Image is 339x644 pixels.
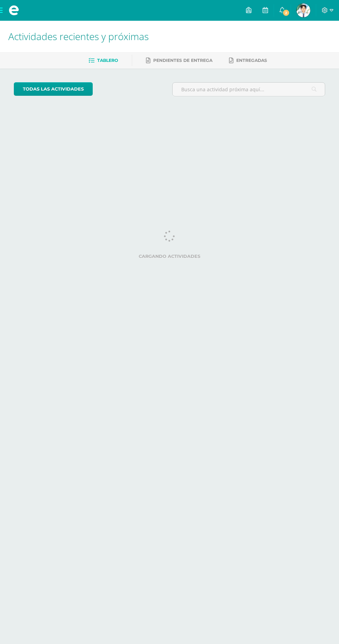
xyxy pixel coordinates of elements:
span: 2 [282,9,290,17]
input: Busca una actividad próxima aquí... [173,83,325,96]
span: Actividades recientes y próximas [8,30,149,43]
label: Cargando actividades [14,254,325,259]
a: Pendientes de entrega [146,55,212,66]
img: f4abf71342e9bbeb1c84d881d51f0fb8.png [296,3,310,17]
span: Tablero [97,58,118,63]
a: Tablero [89,55,118,66]
span: Pendientes de entrega [153,58,212,63]
a: Entregadas [229,55,267,66]
span: Entregadas [236,58,267,63]
a: todas las Actividades [14,82,93,96]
